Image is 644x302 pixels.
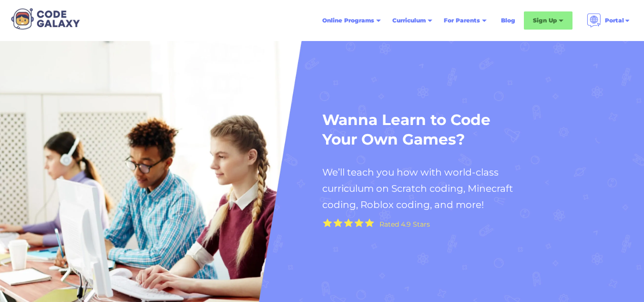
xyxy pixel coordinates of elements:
div: Portal [605,16,624,25]
img: Yellow Star - the Code Galaxy [354,219,364,228]
img: Yellow Star - the Code Galaxy [323,219,332,228]
div: For Parents [444,16,480,25]
div: Sign Up [533,16,557,25]
div: Rated 4.9 Stars [379,221,430,228]
h1: Wanna Learn to Code Your Own Games? [322,110,513,150]
img: Yellow Star - the Code Galaxy [365,219,374,228]
a: Blog [495,12,521,29]
img: Yellow Star - the Code Galaxy [344,219,353,228]
h2: We’ll teach you how with world-class curriculum on Scratch coding, Minecraft coding, Roblox codin... [322,164,584,213]
div: Curriculum [392,16,426,25]
img: Yellow Star - the Code Galaxy [333,219,343,228]
div: Online Programs [322,16,374,25]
